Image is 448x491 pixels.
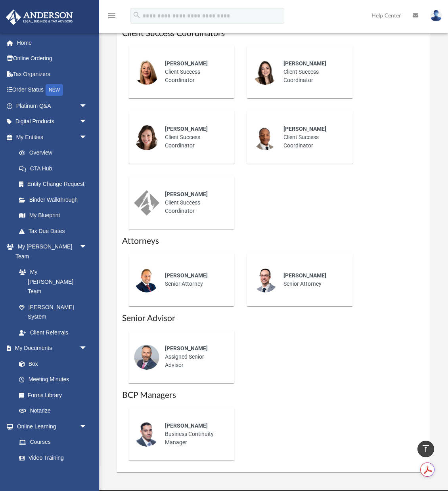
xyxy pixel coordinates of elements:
[417,441,434,457] a: vertical_align_top
[6,239,95,264] a: My [PERSON_NAME] Teamarrow_drop_down
[6,340,95,356] a: My Documentsarrow_drop_down
[421,444,431,453] i: vertical_align_top
[107,15,117,21] a: menu
[159,185,229,221] div: Client Success Coordinator
[278,266,347,294] div: Senior Attorney
[11,145,99,161] a: Overview
[79,129,95,145] span: arrow_drop_down
[11,434,95,450] a: Courses
[165,272,208,279] span: [PERSON_NAME]
[134,267,159,292] img: thumbnail
[159,119,229,155] div: Client Success Coordinator
[11,160,99,176] a: CTA Hub
[159,54,229,90] div: Client Success Coordinator
[11,403,95,419] a: Notarize
[253,267,278,292] img: thumbnail
[6,114,99,130] a: Digital Productsarrow_drop_down
[278,119,347,155] div: Client Success Coordinator
[11,264,91,300] a: My [PERSON_NAME] Team
[122,313,425,324] h1: Senior Advisor
[134,59,159,85] img: thumbnail
[6,51,99,67] a: Online Ordering
[283,272,326,279] span: [PERSON_NAME]
[159,266,229,294] div: Senior Attorney
[165,191,208,197] span: [PERSON_NAME]
[79,418,95,435] span: arrow_drop_down
[11,192,99,208] a: Binder Walkthrough
[6,418,95,434] a: Online Learningarrow_drop_down
[6,129,99,145] a: My Entitiesarrow_drop_down
[11,372,95,388] a: Meeting Minutes
[283,60,326,67] span: [PERSON_NAME]
[132,11,141,19] i: search
[11,176,99,192] a: Entity Change Request
[122,235,425,247] h1: Attorneys
[122,390,425,401] h1: BCP Managers
[122,28,425,39] h1: Client Success Coordinators
[165,345,208,352] span: [PERSON_NAME]
[79,98,95,114] span: arrow_drop_down
[134,344,159,370] img: thumbnail
[134,125,159,150] img: thumbnail
[11,208,95,224] a: My Blueprint
[134,190,159,216] img: thumbnail
[165,60,208,67] span: [PERSON_NAME]
[165,422,208,429] span: [PERSON_NAME]
[11,450,91,466] a: Video Training
[79,239,95,255] span: arrow_drop_down
[11,325,95,340] a: Client Referrals
[278,54,347,90] div: Client Success Coordinator
[253,125,278,150] img: thumbnail
[4,10,75,25] img: Anderson Advisors Platinum Portal
[11,356,91,372] a: Box
[134,421,159,447] img: thumbnail
[159,416,229,452] div: Business Continuity Manager
[6,66,99,82] a: Tax Organizers
[283,126,326,132] span: [PERSON_NAME]
[11,387,91,403] a: Forms Library
[11,299,95,325] a: [PERSON_NAME] System
[11,223,99,239] a: Tax Due Dates
[79,114,95,130] span: arrow_drop_down
[6,82,99,98] a: Order StatusNEW
[46,84,63,96] div: NEW
[165,126,208,132] span: [PERSON_NAME]
[107,11,117,21] i: menu
[159,339,229,375] div: Assigned Senior Advisor
[253,59,278,85] img: thumbnail
[6,98,99,114] a: Platinum Q&Aarrow_drop_down
[430,10,442,21] img: User Pic
[79,340,95,357] span: arrow_drop_down
[6,35,99,51] a: Home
